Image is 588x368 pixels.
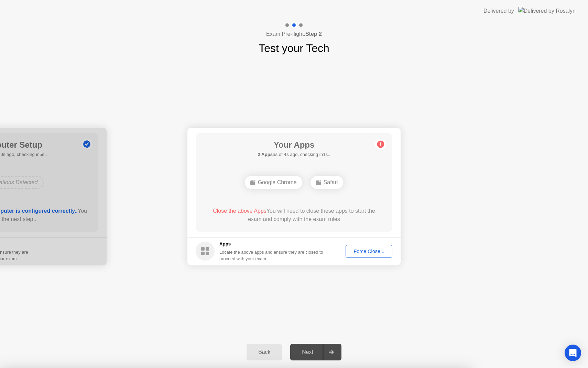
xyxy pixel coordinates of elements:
[219,241,324,248] h5: Apps
[245,176,302,189] div: Google Chrome
[305,31,322,37] b: Step 2
[258,152,273,157] b: 2 Apps
[518,7,576,15] img: Delivered by Rosalyn
[249,349,280,355] div: Back
[258,139,330,151] h1: Your Apps
[266,30,322,38] h4: Exam Pre-flight:
[258,151,330,158] h5: as of 4s ago, checking in1s..
[565,345,581,361] div: Open Intercom Messenger
[311,176,344,189] div: Safari
[206,207,383,223] div: You will need to close these apps to start the exam and comply with the exam rules
[292,349,323,355] div: Next
[483,7,514,15] div: Delivered by
[213,208,266,214] span: Close the above Apps
[348,249,390,254] div: Force Close...
[219,249,324,262] div: Locate the above apps and ensure they are closed to proceed with your exam.
[259,40,329,56] h1: Test your Tech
